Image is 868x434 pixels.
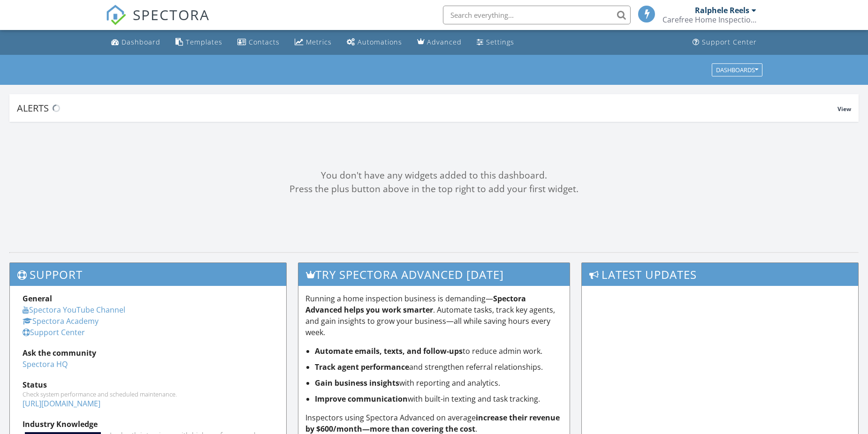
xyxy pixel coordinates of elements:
[443,6,631,24] input: Search everything...
[186,37,222,46] div: Templates
[23,398,100,409] a: [URL][DOMAIN_NAME]
[133,5,210,24] span: SPECTORA
[582,263,858,286] h3: Latest Updates
[315,345,562,357] li: to reduce admin work.
[838,105,851,113] span: View
[9,169,859,182] div: You don't have any widgets added to this dashboard.
[17,102,838,114] div: Alerts
[23,379,274,390] div: Status
[291,34,335,51] a: Metrics
[689,34,761,51] a: Support Center
[473,34,518,51] a: Settings
[122,37,160,46] div: Dashboard
[298,263,569,286] h3: Try spectora advanced [DATE]
[315,377,562,389] li: with reporting and analytics.
[305,293,526,315] strong: Spectora Advanced helps you work smarter
[107,34,164,51] a: Dashboard
[716,67,758,73] div: Dashboards
[305,293,562,338] p: Running a home inspection business is demanding— . Automate tasks, track key agents, and gain ins...
[695,6,749,15] div: Ralphele Reels
[315,361,562,373] li: and strengthen referral relationships.
[23,305,125,315] a: Spectora YouTube Channel
[234,34,283,51] a: Contacts
[662,15,756,24] div: Carefree Home Inspection Services
[315,378,399,388] strong: Gain business insights
[315,362,409,372] strong: Track agent performance
[23,293,52,304] strong: General
[23,390,274,398] div: Check system performance and scheduled maintenance.
[486,37,514,46] div: Settings
[106,13,210,32] a: SPECTORA
[413,34,465,51] a: Advanced
[23,347,274,359] div: Ask the community
[315,394,408,404] strong: Improve communication
[358,37,402,46] div: Automations
[315,346,463,356] strong: Automate emails, texts, and follow-ups
[712,63,762,76] button: Dashboards
[427,37,462,46] div: Advanced
[23,359,68,369] a: Spectora HQ
[9,182,859,196] div: Press the plus button above in the top right to add your first widget.
[10,263,286,286] h3: Support
[106,5,126,25] img: The Best Home Inspection Software - Spectora
[23,316,99,326] a: Spectora Academy
[172,34,226,51] a: Templates
[23,419,274,430] div: Industry Knowledge
[702,37,757,46] div: Support Center
[23,327,85,337] a: Support Center
[306,37,332,46] div: Metrics
[249,37,280,46] div: Contacts
[315,393,562,404] li: with built-in texting and task tracking.
[343,34,406,51] a: Automations (Basic)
